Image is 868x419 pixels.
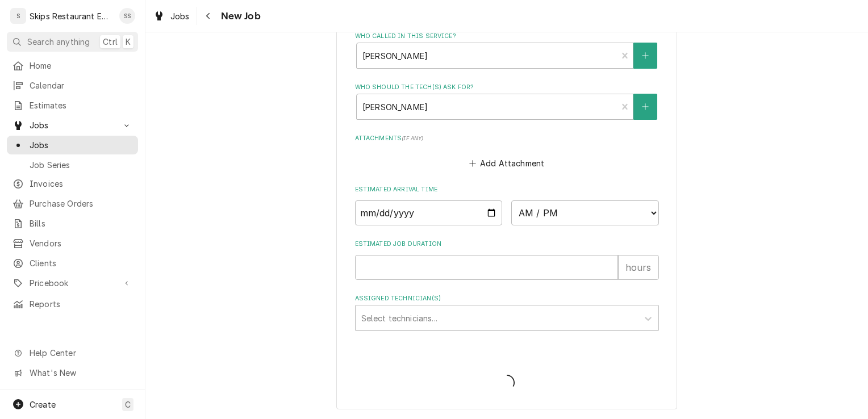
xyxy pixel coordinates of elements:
[199,7,218,25] button: Navigate back
[355,200,503,225] input: Date
[30,139,132,151] span: Jobs
[30,400,56,409] span: Create
[7,116,138,135] a: Go to Jobs
[30,237,132,249] span: Vendors
[355,83,659,92] label: Who should the tech(s) ask for?
[149,7,194,26] a: Jobs
[30,159,132,171] span: Job Series
[642,52,649,60] svg: Create New Contact
[7,234,138,253] a: Vendors
[30,367,131,379] span: What's New
[30,79,132,91] span: Calendar
[7,96,138,115] a: Estimates
[30,277,115,289] span: Pricebook
[7,156,138,174] a: Job Series
[7,174,138,193] a: Invoices
[30,298,132,310] span: Reports
[218,9,261,24] span: New Job
[7,343,138,362] a: Go to Help Center
[7,254,138,273] a: Clients
[633,43,657,69] button: Create New Contact
[511,200,659,225] select: Time Select
[642,103,649,111] svg: Create New Contact
[27,36,90,48] span: Search anything
[7,136,138,154] a: Jobs
[30,178,132,190] span: Invoices
[355,83,659,120] div: Who should the tech(s) ask for?
[467,155,546,171] button: Add Attachment
[30,217,132,229] span: Bills
[355,240,659,280] div: Estimated Job Duration
[7,56,138,75] a: Home
[7,32,138,52] button: Search anythingCtrlK
[7,295,138,313] a: Reports
[30,60,132,72] span: Home
[119,8,135,24] div: SS
[355,185,659,225] div: Estimated Arrival Time
[618,255,659,280] div: hours
[633,94,657,120] button: Create New Contact
[355,134,659,171] div: Attachments
[7,194,138,213] a: Purchase Orders
[170,10,190,22] span: Jobs
[7,363,138,382] a: Go to What's New
[355,134,659,143] label: Attachments
[7,76,138,95] a: Calendar
[30,198,132,209] span: Purchase Orders
[119,8,135,24] div: Shan Skipper's Avatar
[7,274,138,292] a: Go to Pricebook
[7,214,138,233] a: Bills
[355,294,659,331] div: Assigned Technician(s)
[355,32,659,41] label: Who called in this service?
[30,99,132,111] span: Estimates
[30,347,131,359] span: Help Center
[10,8,26,24] div: S
[402,135,423,141] span: ( if any )
[30,10,113,22] div: Skips Restaurant Equipment
[103,36,118,48] span: Ctrl
[125,399,131,410] span: C
[355,240,659,249] label: Estimated Job Duration
[30,257,132,269] span: Clients
[126,36,131,48] span: K
[355,294,659,303] label: Assigned Technician(s)
[30,119,115,131] span: Jobs
[355,32,659,69] div: Who called in this service?
[355,185,659,194] label: Estimated Arrival Time
[355,371,659,395] span: Loading...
